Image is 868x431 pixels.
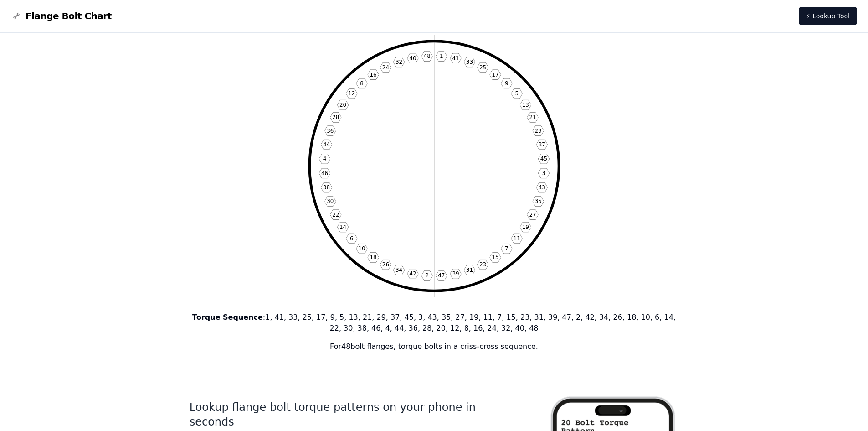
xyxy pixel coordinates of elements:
a: Flange Bolt Chart LogoFlange Bolt Chart [11,10,112,22]
text: 42 [409,270,416,277]
text: 25 [479,64,486,71]
text: 16 [370,72,376,78]
text: 43 [538,184,545,191]
text: 45 [540,156,547,162]
text: 14 [339,224,346,230]
text: 41 [452,55,459,62]
text: 11 [513,235,520,242]
text: 27 [529,212,536,218]
text: 37 [538,141,545,148]
a: ⚡ Lookup Tool [799,7,857,25]
text: 21 [529,114,536,120]
text: 34 [395,267,402,273]
text: 18 [370,254,376,260]
text: 20 [339,102,346,108]
text: 12 [348,90,355,97]
text: 46 [321,170,328,177]
text: 4 [323,156,326,162]
p: : 1, 41, 33, 25, 17, 9, 5, 13, 21, 29, 37, 45, 3, 43, 35, 27, 19, 11, 7, 15, 23, 31, 39, 47, 2, 4... [190,312,679,334]
text: 40 [409,55,416,62]
text: 22 [332,212,339,218]
text: 33 [466,59,473,65]
text: 10 [358,245,365,252]
h1: Lookup flange bolt torque patterns on your phone in seconds [190,400,519,429]
text: 39 [452,270,459,277]
text: 31 [466,267,473,273]
img: Flange Bolt Chart Logo [11,10,22,21]
text: 2 [425,272,429,279]
p: For 48 bolt flanges, torque bolts in a criss-cross sequence. [190,341,679,352]
text: 17 [492,72,498,78]
text: 47 [438,272,445,279]
text: 8 [360,80,364,87]
text: 38 [323,184,330,191]
text: 32 [395,59,402,65]
span: Flange Bolt Chart [26,10,112,22]
text: 44 [323,141,330,148]
text: 24 [382,64,389,71]
text: 6 [349,235,353,242]
text: 19 [522,224,529,230]
text: 3 [542,170,545,177]
b: Torque Sequence [192,313,263,322]
text: 29 [534,128,541,134]
text: 7 [505,245,508,252]
text: 5 [515,90,519,97]
text: 26 [382,261,389,268]
text: 28 [332,114,339,120]
text: 48 [423,53,430,60]
text: 35 [534,198,541,204]
text: 9 [505,80,508,87]
text: 23 [479,261,486,268]
text: 30 [327,198,334,204]
text: 1 [439,53,443,60]
text: 15 [492,254,498,260]
text: 13 [522,102,529,108]
text: 36 [327,128,334,134]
